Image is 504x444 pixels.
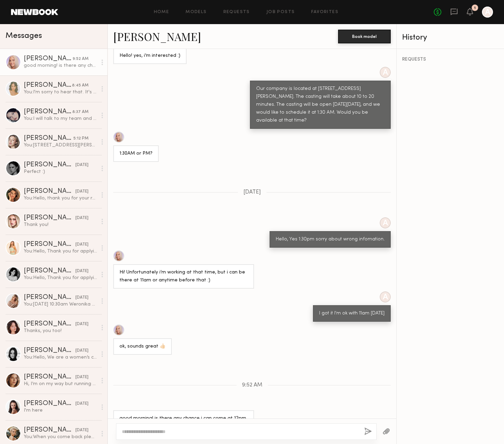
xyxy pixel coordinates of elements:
[73,56,88,62] div: 9:52 AM
[75,374,88,381] div: [DATE]
[75,348,88,354] div: [DATE]
[72,82,88,89] div: 8:45 AM
[474,6,476,10] div: 1
[24,434,97,440] div: You: When you come back please send us a message to us after that let's make a schedule for casti...
[75,162,88,168] div: [DATE]
[24,142,97,148] div: You: [STREET_ADDRESS][PERSON_NAME]. You are scheduled for casting [DATE] 3pm See you then.
[338,30,391,43] button: Book model
[75,295,88,301] div: [DATE]
[6,32,42,40] span: Messages
[113,29,201,44] a: [PERSON_NAME]
[24,215,75,221] div: [PERSON_NAME]
[24,55,73,62] div: [PERSON_NAME]
[24,275,97,281] div: You: Hello, Thank you for applying to our company’s model casting. We have received many applicat...
[24,109,72,115] div: [PERSON_NAME]
[24,354,97,361] div: You: Hello, We are a women’s clothing company that designs and sells wholesale. Our team produces...
[24,427,75,434] div: [PERSON_NAME]
[24,89,97,95] div: You: I'm sorry to hear that. It's ok to reschedule, I can put you on [DATE] 3pm. Does that work f...
[24,321,75,328] div: [PERSON_NAME]
[402,34,498,42] div: History
[256,85,385,125] div: Our company is located at [STREET_ADDRESS][PERSON_NAME]. The casting will take about 10 to 20 min...
[119,52,180,60] div: Hello! yes, i’m interested :)
[242,382,262,388] span: 9:52 AM
[24,347,75,354] div: [PERSON_NAME]
[24,407,97,414] div: I'm here
[119,415,248,438] div: good morning! is there any chance i can come at 12pm [DATE]? unfortunately i have a little emerge...
[75,241,88,248] div: [DATE]
[75,188,88,195] div: [DATE]
[24,168,97,175] div: Perfect :)
[24,374,75,381] div: [PERSON_NAME]
[75,427,88,434] div: [DATE]
[119,269,248,285] div: Hi! Unfortunately i’m working at that time, but i can be there at 11am or anytime before that :)
[482,7,493,18] a: A
[24,115,97,122] div: You: I will talk to my team and let you know about Zoom call.
[223,10,250,14] a: Requests
[24,135,73,142] div: [PERSON_NAME]
[24,294,75,301] div: [PERSON_NAME]
[266,10,295,14] a: Job Posts
[154,10,169,14] a: Home
[24,301,97,308] div: You: [DATE] 10:30am Weronika casting I marked scheduling for you.
[75,215,88,221] div: [DATE]
[243,189,261,195] span: [DATE]
[24,62,97,69] div: good morning! is there any chance i can come at 12pm [DATE]? unfortunately i have a little emerge...
[24,82,72,89] div: [PERSON_NAME]
[276,236,385,244] div: Hello, Yes 1:30pm sorry about wrong infomation.
[24,400,75,407] div: [PERSON_NAME]
[24,162,75,168] div: [PERSON_NAME]
[24,221,97,228] div: Thank you!
[402,57,498,62] div: REQUESTS
[319,310,385,318] div: I got it I'm ok with 11am [DATE]
[72,109,88,115] div: 8:37 AM
[338,33,391,39] a: Book model
[119,150,153,158] div: 1:30AM or PM?
[24,328,97,334] div: Thanks, you too!
[24,248,97,255] div: You: Hello, Thank you for applying to our company’s model casting. We have received many applicat...
[75,268,88,275] div: [DATE]
[311,10,338,14] a: Favorites
[186,10,207,14] a: Models
[75,401,88,407] div: [DATE]
[24,381,97,387] div: Hi, I’m on my way but running 10 minutes late So sorry
[24,195,97,202] div: You: Hello, thank you for your reply. The main shoot date has not been set yet. Once the models a...
[75,321,88,328] div: [DATE]
[119,343,166,351] div: ok, sounds great 👍🏻
[73,135,88,142] div: 5:12 PM
[24,268,75,275] div: [PERSON_NAME]
[24,241,75,248] div: [PERSON_NAME]
[24,188,75,195] div: [PERSON_NAME]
